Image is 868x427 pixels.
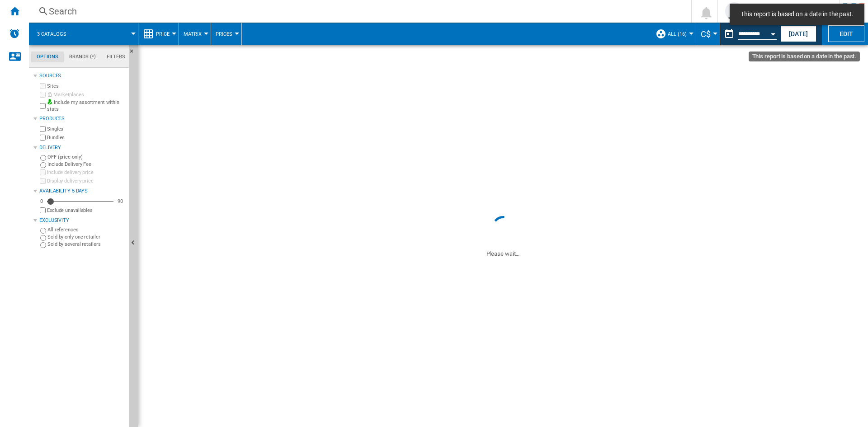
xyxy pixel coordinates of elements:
md-tab-item: Filters [101,52,131,62]
button: Matrix [184,23,206,45]
label: Sold by only one retailer [47,234,125,240]
div: This report is based on a date in the past. [720,23,778,45]
label: Include delivery price [47,169,125,176]
input: Display delivery price [40,207,46,213]
button: md-calendar [720,25,738,43]
input: All references [40,228,46,234]
input: Sites [40,83,46,89]
label: Bundles [47,134,125,141]
button: Edit [828,25,864,42]
label: Exclude unavailables [47,207,125,214]
div: Search [49,5,668,18]
input: Include my assortment within stats [40,100,46,112]
button: ALL (16) [668,23,691,45]
button: Hide [129,45,140,61]
div: Sources [39,72,125,80]
label: Marketplaces [47,91,125,98]
img: mysite-bg-18x18.png [47,99,52,104]
label: OFF (price only) [47,154,125,160]
div: Exclusivity [39,217,125,224]
div: Availability 5 Days [39,188,125,195]
ng-transclude: Please wait... [486,250,520,257]
md-menu: Currency [696,23,720,45]
md-slider: Availability [47,197,113,206]
div: Products [39,115,125,122]
md-tab-item: Options [31,52,64,62]
span: ALL (16) [668,31,687,37]
div: Delivery [39,144,125,151]
span: 3 catalogs [37,31,66,37]
span: This report is based on a date in the past. [738,10,856,19]
span: Prices [216,31,232,37]
input: Include delivery price [40,169,46,175]
span: C$ [701,29,711,39]
input: Sold by several retailers [40,242,46,248]
button: Open calendar [765,24,781,41]
input: OFF (price only) [40,155,46,161]
span: Price [156,31,170,37]
div: ALL (16) [656,23,691,45]
button: Price [156,23,174,45]
label: Sold by several retailers [47,241,125,248]
input: Bundles [40,135,46,141]
div: 90 [115,198,125,205]
span: Matrix [184,31,202,37]
label: Sites [47,83,125,89]
md-tab-item: Brands (*) [64,52,101,62]
div: 0 [38,198,45,205]
input: Display delivery price [40,178,46,184]
button: Prices [216,23,237,45]
img: profile.jpg [725,2,743,20]
button: C$ [701,23,715,45]
input: Marketplaces [40,92,46,98]
input: Singles [40,126,46,132]
label: Include my assortment within stats [47,99,125,113]
label: All references [47,226,125,233]
label: Singles [47,126,125,132]
label: Include Delivery Fee [47,161,125,168]
div: Price [143,23,174,45]
button: [DATE] [780,25,816,42]
div: 3 catalogs [33,23,133,45]
label: Display delivery price [47,178,125,184]
button: 3 catalogs [37,23,75,45]
input: Sold by only one retailer [40,235,46,241]
img: alerts-logo.svg [9,28,20,39]
input: Include Delivery Fee [40,162,46,168]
